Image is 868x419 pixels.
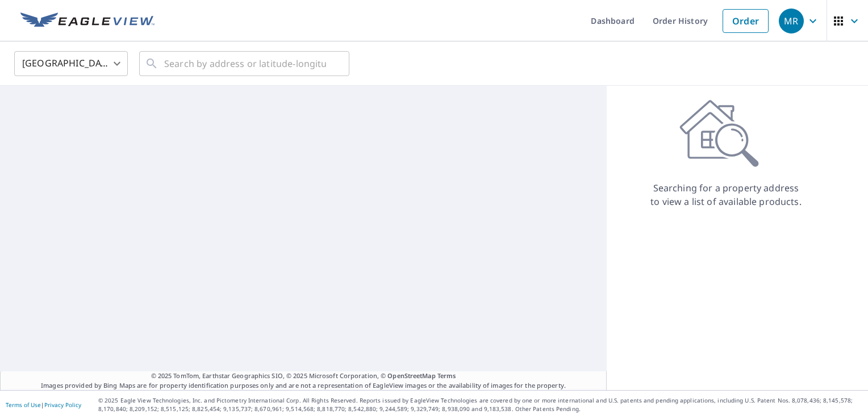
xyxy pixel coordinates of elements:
a: Privacy Policy [44,401,81,409]
div: MR [779,9,804,33]
a: Terms [437,371,456,380]
input: Search by address or latitude-longitude [164,48,326,79]
p: Searching for a property address to view a list of available products. [650,181,802,208]
img: EV Logo [20,12,155,30]
span: © 2025 TomTom, Earthstar Geographics SIO, © 2025 Microsoft Corporation, © [151,371,456,381]
a: Order [723,9,769,33]
a: Terms of Use [6,401,41,409]
div: [GEOGRAPHIC_DATA] [14,48,128,79]
p: | [6,401,81,408]
p: © 2025 Eagle View Technologies, Inc. and Pictometry International Corp. All Rights Reserved. Repo... [98,396,862,413]
a: OpenStreetMap [387,371,435,380]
